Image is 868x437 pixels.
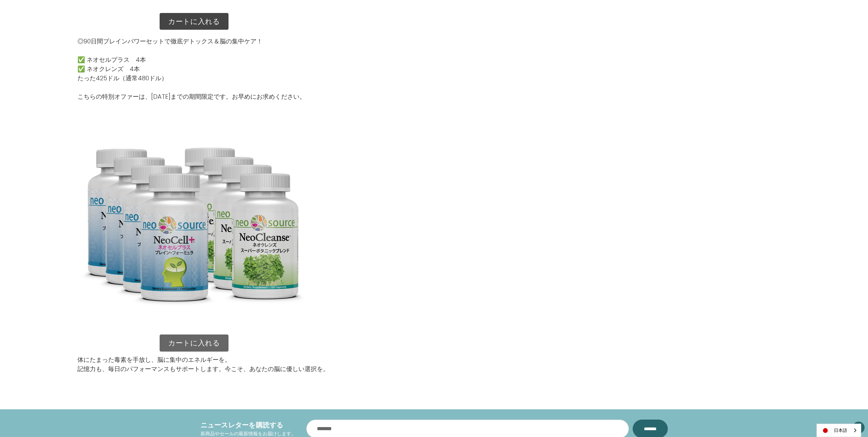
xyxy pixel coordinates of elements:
[816,424,861,437] div: Language
[77,355,329,373] p: 体にたまった毒素を手放し、脳に集中のエネルギーを。 記憶力も、毎日のパフォーマンスもサポートします。今こそ、あなたの脳に優しい選択を。
[201,420,296,430] h4: ニュースレターを購読する
[77,92,306,101] p: こちらの特別オファーは、[DATE]までの期間限定です。お早めにお求めください。
[160,334,229,352] a: カートに入れる
[77,37,306,46] p: ◎90日間ブレインパワーセットで徹底デトックス＆脳の集中ケア！
[160,13,229,30] a: カートに入れる
[817,424,861,437] a: 日本語
[77,55,306,83] p: ✅ ネオセルプラス 4本 ✅ ネオクレンズ 4本 たった425ドル（通常480ドル）
[816,424,861,437] aside: Language selected: 日本語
